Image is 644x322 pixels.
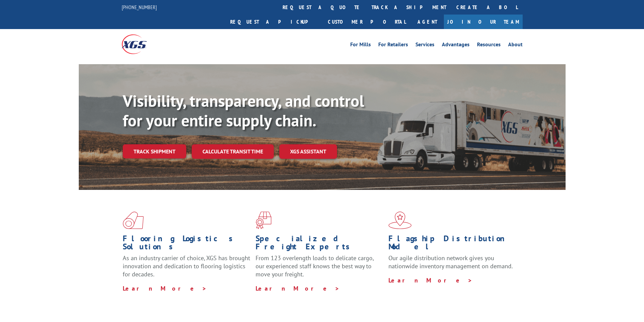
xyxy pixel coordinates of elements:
a: For Mills [350,42,371,49]
a: About [508,42,523,49]
a: Resources [477,42,501,49]
img: xgs-icon-flagship-distribution-model-red [388,212,412,229]
a: Learn More > [123,284,207,292]
a: [PHONE_NUMBER] [122,4,157,10]
a: Agent [411,15,444,29]
span: Our agile distribution network gives you nationwide inventory management on demand. [388,254,513,270]
a: XGS ASSISTANT [279,144,337,159]
a: Learn More > [256,284,340,292]
a: Services [415,42,434,49]
p: From 123 overlength loads to delicate cargo, our experienced staff knows the best way to move you... [256,254,383,284]
a: Calculate transit time [192,144,274,159]
img: xgs-icon-total-supply-chain-intelligence-red [123,212,144,229]
b: Visibility, transparency, and control for your entire supply chain. [123,90,364,131]
a: Customer Portal [323,15,411,29]
h1: Specialized Freight Experts [256,234,383,254]
a: Join Our Team [444,15,523,29]
a: Track shipment [123,144,186,158]
h1: Flagship Distribution Model [388,234,516,254]
img: xgs-icon-focused-on-flooring-red [256,212,271,229]
a: For Retailers [378,42,408,49]
a: Request a pickup [225,15,323,29]
a: Advantages [442,42,470,49]
a: Learn More > [388,276,473,284]
h1: Flooring Logistics Solutions [123,234,251,254]
span: As an industry carrier of choice, XGS has brought innovation and dedication to flooring logistics... [123,254,250,278]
